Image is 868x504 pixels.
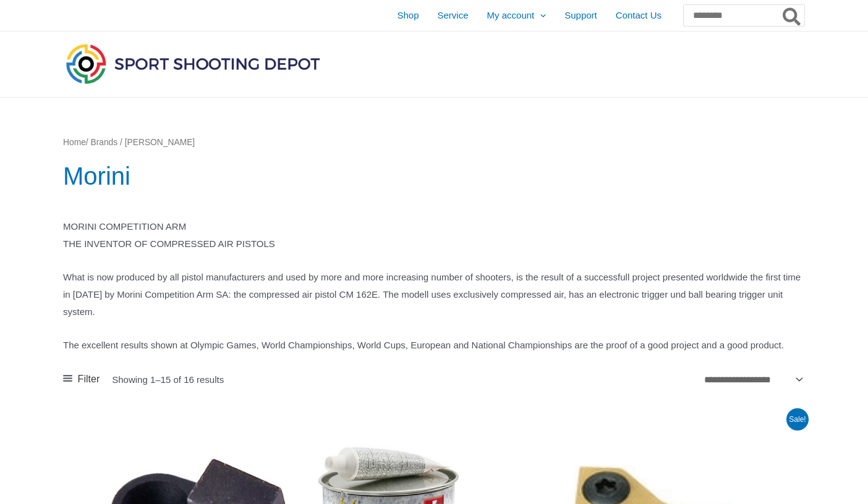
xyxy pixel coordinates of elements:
[78,370,100,388] span: Filter
[699,370,805,388] select: Shop order
[63,269,805,321] p: What is now produced by all pistol manufacturers and used by more and more increasing number of s...
[63,135,805,151] nav: Breadcrumb
[786,408,809,430] span: Sale!
[63,41,323,86] img: Sport Shooting Depot
[63,337,805,354] p: The excellent results shown at Olympic Games, World Championships, World Cups, European and Natio...
[63,159,805,193] h1: Morini
[63,138,86,147] a: Home
[63,370,100,388] a: Filter
[63,218,805,253] p: MORINI COMPETITION ARM THE INVENTOR OF COMPRESSED AIR PISTOLS
[780,5,804,26] button: Search
[112,375,224,384] p: Showing 1–15 of 16 results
